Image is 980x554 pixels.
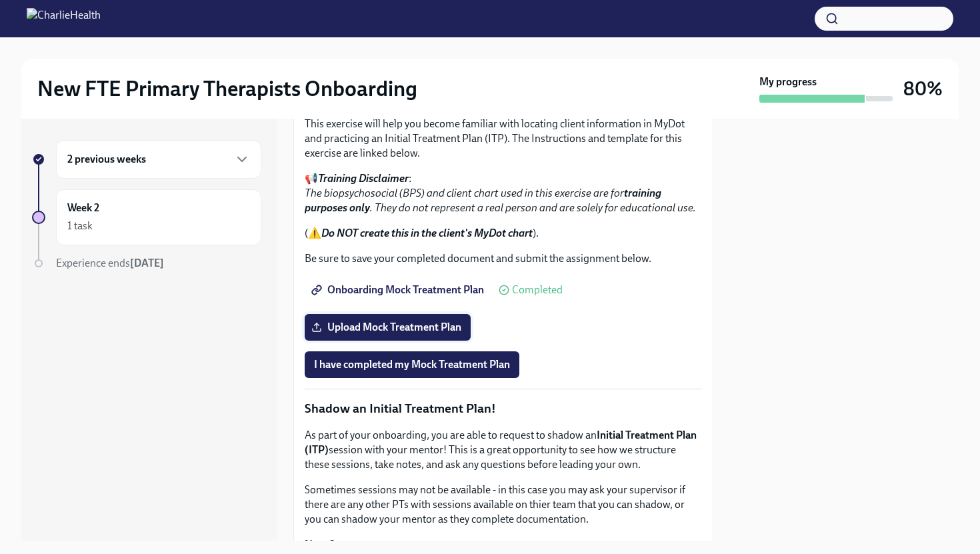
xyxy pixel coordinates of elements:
h2: New FTE Primary Therapists Onboarding [37,75,417,102]
span: Upload Mock Treatment Plan [314,321,461,334]
a: Week 21 task [32,189,261,245]
p: As part of your onboarding, you are able to request to shadow an session with your mentor! This i... [305,428,702,472]
strong: training purposes only [305,187,661,214]
p: (⚠️ ). [305,226,702,241]
strong: Training Disclaimer [318,172,409,185]
p: Sometimes sessions may not be available - in this case you may ask your supervisor if there are a... [305,483,702,527]
div: 1 task [67,219,93,233]
strong: My progress [759,75,817,89]
p: Be sure to save your completed document and submit the assignment below. [305,251,702,266]
p: This exercise will help you become familiar with locating client information in MyDot and practic... [305,117,702,161]
p: 📢 : [305,171,702,215]
p: Shadow an Initial Treatment Plan! [305,400,702,417]
strong: Initial Treatment Plan (ITP) [305,429,697,456]
em: The biopsychosocial (BPS) and client chart used in this exercise are for . They do not represent ... [305,187,696,214]
label: Upload Mock Treatment Plan [305,314,471,341]
strong: [DATE] [130,257,164,269]
strong: Do NOT create this in the client's MyDot chart [321,227,533,239]
span: I have completed my Mock Treatment Plan [314,358,510,371]
span: Experience ends [56,257,164,269]
h6: 2 previous weeks [67,152,146,167]
a: Onboarding Mock Treatment Plan [305,277,493,303]
button: I have completed my Mock Treatment Plan [305,351,519,378]
h6: Week 2 [67,201,99,215]
div: 2 previous weeks [56,140,261,179]
span: Onboarding Mock Treatment Plan [314,283,484,297]
span: Completed [512,285,563,295]
strong: Next Steps: [305,538,358,551]
h3: 80% [903,77,943,101]
img: CharlieHealth [27,8,101,29]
